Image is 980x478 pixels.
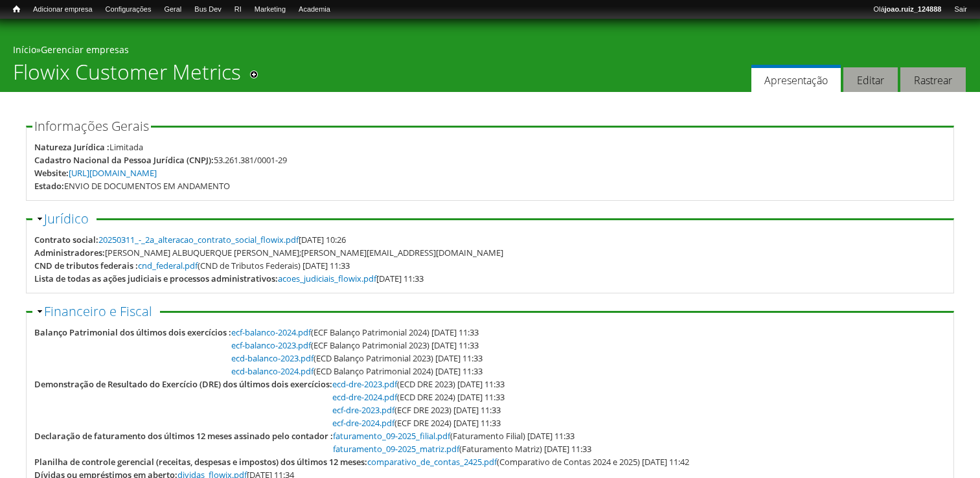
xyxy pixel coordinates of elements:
a: Financeiro e Fiscal [44,302,152,320]
span: Início [13,5,20,14]
a: ecf-balanco-2024.pdf [231,326,311,338]
a: ecd-dre-2023.pdf [332,378,397,390]
a: 20250311_-_2a_alteracao_contrato_social_flowix.pdf [98,234,299,245]
a: ecd-dre-2024.pdf [332,391,397,403]
a: Início [6,3,27,16]
div: CND de tributos federais : [34,259,138,272]
span: (ECD Balanço Patrimonial 2023) [DATE] 11:33 [231,352,483,364]
a: Sair [948,3,974,16]
div: Lista de todas as ações judiciais e processos administrativos: [34,272,278,285]
div: Cadastro Nacional da Pessoa Jurídica (CNPJ): [34,154,214,166]
div: Estado: [34,179,64,192]
span: (ECF DRE 2023) [DATE] 11:33 [332,404,501,416]
div: Administradores: [34,246,105,259]
span: (ECD Balanço Patrimonial 2024) [DATE] 11:33 [231,365,483,377]
a: comparativo_de_contas_2425.pdf [367,456,497,468]
a: Gerenciar empresas [41,43,129,56]
a: Editar [843,67,898,93]
span: (Comparativo de Contas 2024 e 2025) [DATE] 11:42 [367,456,689,468]
a: [URL][DOMAIN_NAME] [69,167,157,179]
a: Configurações [99,3,158,16]
a: ecd-balanco-2023.pdf [231,352,313,364]
a: Olájoao.ruiz_124888 [867,3,948,16]
a: ecd-balanco-2024.pdf [231,365,313,377]
div: Demonstração de Resultado do Exercício (DRE) dos últimos dois exercícios: [34,378,332,391]
a: Academia [292,3,337,16]
a: ecf-balanco-2023.pdf [231,339,311,351]
span: (ECF Balanço Patrimonial 2023) [DATE] 11:33 [231,339,479,351]
a: faturamento_09-2025_matriz.pdf [333,443,459,455]
a: Marketing [248,3,292,16]
span: (ECD DRE 2023) [DATE] 11:33 [332,378,505,390]
div: Limitada [109,141,143,154]
span: Informações Gerais [34,117,149,135]
span: (ECF Balanço Patrimonial 2024) [DATE] 11:33 [231,326,479,338]
div: » [13,43,967,60]
a: Apresentação [751,65,841,93]
a: RI [228,3,248,16]
span: (ECD DRE 2024) [DATE] 11:33 [332,391,505,403]
span: (ECF DRE 2024) [DATE] 11:33 [332,417,501,429]
a: Geral [157,3,188,16]
a: Bus Dev [188,3,228,16]
h1: Flowix Customer Metrics [13,60,241,92]
strong: joao.ruiz_124888 [885,5,942,13]
div: Website: [34,166,69,179]
span: [DATE] 10:26 [98,234,346,245]
div: Balanço Patrimonial dos últimos dois exercícios : [34,326,231,339]
div: ENVIO DE DOCUMENTOS EM ANDAMENTO [64,179,230,192]
a: acoes_judiciais_flowix.pdf [278,273,376,284]
a: Rastrear [900,67,966,93]
a: Jurídico [44,210,89,227]
a: ecf-dre-2023.pdf [332,404,394,416]
a: Adicionar empresa [27,3,99,16]
span: [DATE] 11:33 [278,273,424,284]
div: Natureza Jurídica : [34,141,109,154]
div: [PERSON_NAME] ALBUQUERQUE [PERSON_NAME];[PERSON_NAME][EMAIL_ADDRESS][DOMAIN_NAME] [105,246,503,259]
a: ecf-dre-2024.pdf [332,417,394,429]
div: 53.261.381/0001-29 [214,154,287,166]
div: Declaração de faturamento dos últimos 12 meses assinado pelo contador : [34,429,333,442]
a: Início [13,43,36,56]
div: Planilha de controle gerencial (receitas, despesas e impostos) dos últimos 12 meses: [34,455,367,468]
a: cnd_federal.pdf [138,260,198,271]
a: faturamento_09-2025_filial.pdf [333,430,450,442]
span: (CND de Tributos Federais) [DATE] 11:33 [138,260,350,271]
div: Contrato social: [34,233,98,246]
span: (Faturamento Filial) [DATE] 11:33 [333,430,575,442]
span: (Faturamento Matriz) [DATE] 11:33 [333,443,591,455]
